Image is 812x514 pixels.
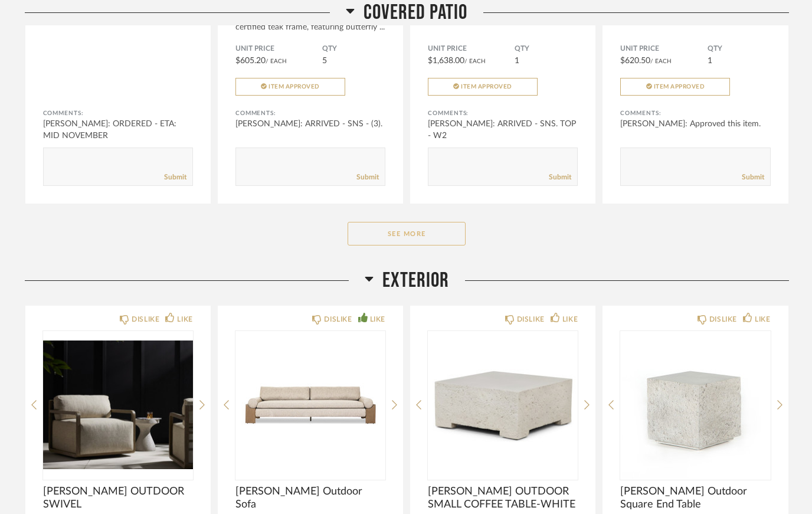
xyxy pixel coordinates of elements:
span: 5 [322,57,327,65]
span: 1 [515,57,519,65]
span: QTY [322,44,385,54]
span: [PERSON_NAME] Outdoor Square End Table [620,485,770,511]
span: Item Approved [269,84,320,90]
div: DISLIKE [324,313,352,325]
a: Submit [742,172,764,182]
img: undefined [235,331,385,479]
div: [PERSON_NAME]: Approved this item. [620,118,770,130]
span: Unit Price [428,44,515,54]
a: Submit [356,172,379,182]
span: Item Approved [654,84,705,90]
button: Item Approved [620,78,730,96]
img: undefined [620,331,770,479]
span: / Each [266,58,287,64]
span: 1 [708,57,712,65]
span: QTY [708,44,771,54]
span: [PERSON_NAME] OUTDOOR SMALL COFFEE TABLE-WHITE [428,485,578,511]
span: Unit Price [235,44,322,54]
div: Comments: [428,107,578,119]
button: Item Approved [235,78,345,96]
div: [PERSON_NAME]: ARRIVED - SNS. TOP - W2 [428,118,578,142]
div: LIKE [755,313,770,325]
span: $1,638.00 [428,57,464,65]
div: LIKE [370,313,385,325]
div: [PERSON_NAME]: ORDERED - ETA: MID NOVEMBER [43,118,193,142]
img: undefined [43,331,193,479]
div: [PERSON_NAME]: ARRIVED - SNS - (3). [235,118,385,130]
span: / Each [464,58,486,64]
span: $620.50 [620,57,650,65]
a: Submit [549,172,571,182]
span: [PERSON_NAME] OUTDOOR SWIVEL [43,485,193,511]
span: Unit Price [620,44,707,54]
span: QTY [515,44,578,54]
span: $605.20 [235,57,266,65]
img: undefined [428,331,578,479]
span: Item Approved [461,84,512,90]
button: See More [348,222,466,245]
a: Submit [164,172,186,182]
div: DISLIKE [709,313,737,325]
span: Exterior [382,268,449,293]
div: Comments: [235,107,385,119]
div: DISLIKE [132,313,159,325]
span: [PERSON_NAME] Outdoor Sofa [235,485,385,511]
div: LIKE [177,313,192,325]
div: Comments: [620,107,770,119]
button: Item Approved [428,78,538,96]
span: / Each [650,58,672,64]
div: DISLIKE [517,313,545,325]
div: Comments: [43,107,193,119]
div: LIKE [562,313,578,325]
